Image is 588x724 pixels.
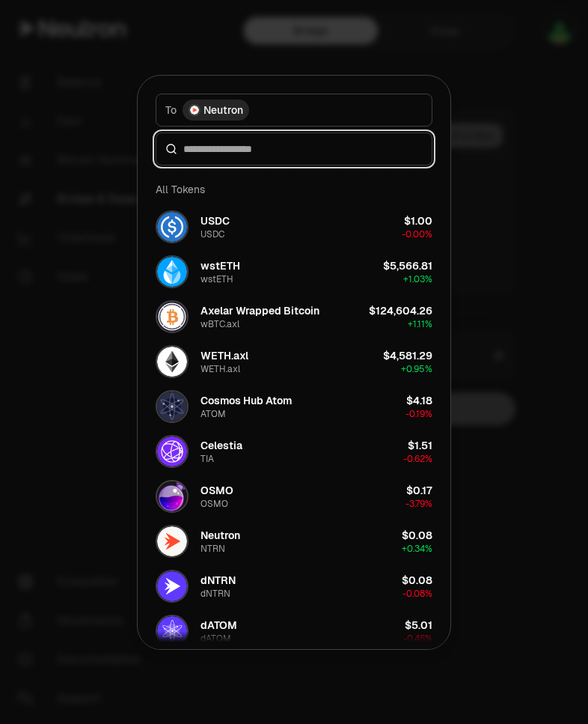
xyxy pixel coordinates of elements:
[200,228,224,240] div: USDC
[200,618,237,633] div: dATOM
[157,481,187,511] img: OSMO Logo
[157,526,187,556] img: NTRN Logo
[200,588,230,600] div: dNTRN
[200,393,292,408] div: Cosmos Hub Atom
[147,204,441,249] button: USDC LogoUSDCUSDC$1.00-0.00%
[408,318,432,330] span: + 1.11%
[147,564,441,609] button: dNTRN LogodNTRNdNTRN$0.08-0.08%
[200,453,214,465] div: TIA
[200,303,319,318] div: Axelar Wrapped Bitcoin
[147,609,441,654] button: dATOM LogodATOMdATOM$5.01-0.46%
[147,519,441,564] button: NTRN LogoNeutronNTRN$0.08+0.34%
[200,498,228,510] div: OSMO
[147,384,441,429] button: ATOM LogoCosmos Hub AtomATOM$4.18-0.19%
[401,363,432,375] span: + 0.95%
[200,348,248,363] div: WETH.axl
[157,302,187,332] img: wBTC.axl Logo
[402,528,432,543] div: $0.08
[200,483,233,498] div: OSMO
[405,498,432,510] span: -3.79%
[200,213,230,228] div: USDC
[383,258,432,273] div: $5,566.81
[406,393,432,408] div: $4.18
[156,94,432,127] button: ToNeutron LogoNeutron
[200,273,233,285] div: wstETH
[403,453,432,465] span: -0.62%
[200,408,226,420] div: ATOM
[200,528,240,543] div: Neutron
[190,106,199,115] img: Neutron Logo
[203,103,243,118] span: Neutron
[200,633,231,645] div: dATOM
[200,438,242,453] div: Celestia
[402,588,432,600] span: -0.08%
[157,436,187,466] img: TIA Logo
[165,103,177,118] span: To
[157,571,187,601] img: dNTRN Logo
[200,258,240,273] div: wstETH
[402,573,432,588] div: $0.08
[147,339,441,384] button: WETH.axl LogoWETH.axlWETH.axl$4,581.29+0.95%
[402,543,432,555] span: + 0.34%
[369,303,432,318] div: $124,604.26
[403,633,432,645] span: -0.46%
[147,294,441,339] button: wBTC.axl LogoAxelar Wrapped BitcoinwBTC.axl$124,604.26+1.11%
[405,408,432,420] span: -0.19%
[200,543,225,555] div: NTRN
[200,363,240,375] div: WETH.axl
[147,174,441,204] div: All Tokens
[405,618,432,633] div: $5.01
[157,347,187,377] img: WETH.axl Logo
[157,212,187,242] img: USDC Logo
[408,438,432,453] div: $1.51
[147,474,441,519] button: OSMO LogoOSMOOSMO$0.17-3.79%
[402,228,432,240] span: -0.00%
[383,348,432,363] div: $4,581.29
[147,249,441,294] button: wstETH LogowstETHwstETH$5,566.81+1.03%
[406,483,432,498] div: $0.17
[403,273,432,285] span: + 1.03%
[157,392,187,422] img: ATOM Logo
[157,616,187,646] img: dATOM Logo
[147,429,441,474] button: TIA LogoCelestiaTIA$1.51-0.62%
[200,573,236,588] div: dNTRN
[404,213,432,228] div: $1.00
[200,318,239,330] div: wBTC.axl
[157,257,187,287] img: wstETH Logo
